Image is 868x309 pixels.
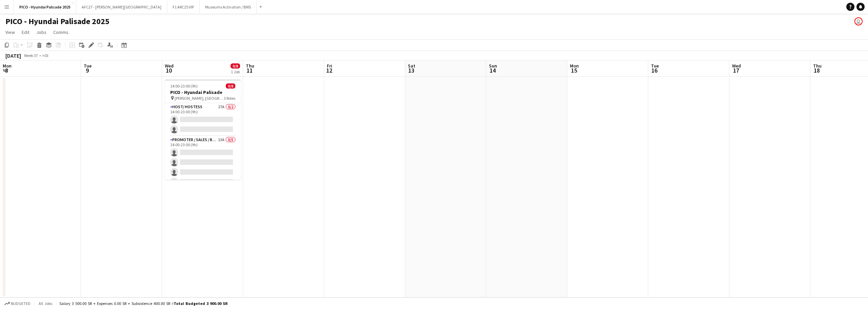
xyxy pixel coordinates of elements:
a: Edit [19,28,32,37]
h1: PICO - Hyundai Palisade 2025 [5,16,110,26]
span: All jobs [37,301,54,306]
span: Mon [3,63,12,69]
span: Wed [165,63,174,69]
span: Edit [22,29,29,35]
span: Tue [84,63,92,69]
span: Mon [570,63,579,69]
span: Thu [246,63,254,69]
span: Total Budgeted 3 900.00 SR [174,301,228,306]
span: 9 [83,66,92,74]
span: 0/8 [231,63,240,69]
app-job-card: 14:00-23:00 (9h)0/8PICO - Hyundai Palisade [PERSON_NAME], [GEOGRAPHIC_DATA]3 RolesHost/ Hostess27... [165,79,241,180]
span: 0/8 [226,83,235,89]
span: 10 [164,66,174,74]
span: Week 37 [22,53,39,58]
h3: PICO - Hyundai Palisade [165,89,241,95]
span: 13 [407,66,415,74]
span: 16 [650,66,659,74]
button: AFC27 - [PERSON_NAME][GEOGRAPHIC_DATA] [76,0,167,14]
span: Thu [813,63,822,69]
span: [PERSON_NAME], [GEOGRAPHIC_DATA] [175,96,224,101]
div: Salary 3 500.00 SR + Expenses 0.00 SR + Subsistence 400.00 SR = [59,301,228,306]
app-card-role: Host/ Hostess27A0/214:00-23:00 (9h) [165,103,241,136]
button: Budgeted [3,300,32,307]
span: Sun [489,63,497,69]
a: Jobs [34,28,49,37]
span: Fri [327,63,332,69]
div: [DATE] [5,52,21,59]
button: F1 ARC25 VIP [167,0,200,14]
span: Jobs [36,29,46,35]
span: 8 [2,66,12,74]
a: View [3,28,18,37]
span: Wed [732,63,741,69]
span: 11 [245,66,254,74]
button: Museums Activation / BWS [200,0,257,14]
app-user-avatar: Salman AlQurni [854,17,863,25]
span: 12 [326,66,332,74]
span: Comms [53,29,68,35]
span: 17 [731,66,741,74]
span: Sat [408,63,415,69]
span: 3 Roles [224,96,235,101]
span: Budgeted [11,301,31,306]
span: 14 [488,66,497,74]
div: +03 [42,53,48,58]
span: 15 [569,66,579,74]
span: 18 [812,66,822,74]
app-card-role: Promoter / Sales / Brand Ambassador13A0/514:00-23:00 (9h) [165,136,241,198]
span: Tue [651,63,659,69]
button: PICO - Hyundai Palisade 2025 [14,0,76,14]
span: 14:00-23:00 (9h) [170,83,198,89]
a: Comms [51,28,71,37]
span: View [5,29,15,35]
div: 1 Job [231,69,240,74]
